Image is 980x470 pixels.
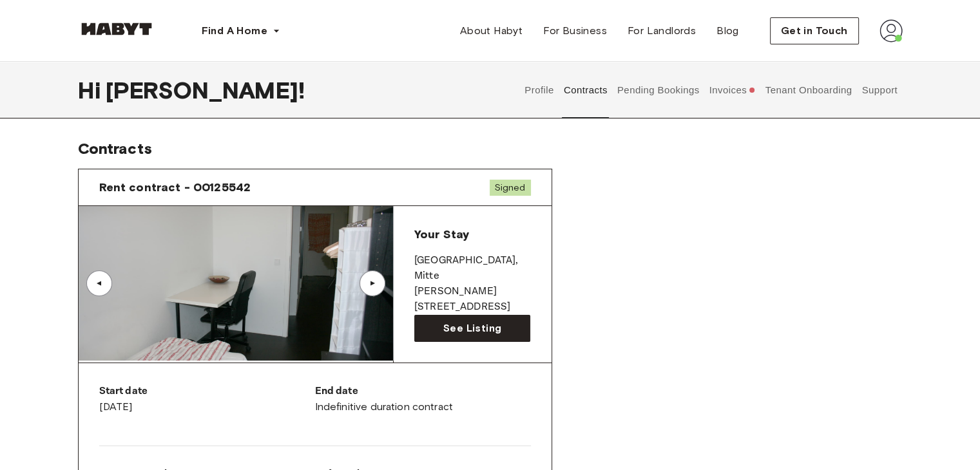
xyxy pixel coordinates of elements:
a: For Landlords [617,18,706,44]
button: Get in Touch [770,17,859,44]
div: [DATE] [99,384,315,415]
div: user profile tabs [520,62,903,118]
p: [GEOGRAPHIC_DATA] , Mitte [414,253,531,284]
span: Rent contract - 00125542 [99,180,251,195]
span: Your Stay [414,227,469,241]
p: End date [315,384,531,399]
span: [PERSON_NAME] ! [106,77,305,104]
img: Image of the room [79,206,393,361]
img: avatar [879,19,903,42]
span: For Business [543,23,607,39]
span: About Habyt [460,23,523,39]
div: Indefinitive duration contract [315,384,531,415]
p: [PERSON_NAME][STREET_ADDRESS] [414,284,531,315]
img: Habyt [78,23,155,35]
p: Start date [99,384,315,399]
span: See Listing [443,321,501,336]
span: Hi [78,77,106,104]
a: For Business [533,18,617,44]
button: Tenant Onboarding [764,62,854,118]
button: Invoices [707,62,757,118]
a: Blog [706,18,749,44]
span: Signed [490,180,531,196]
span: Get in Touch [781,23,848,39]
a: About Habyt [450,18,533,44]
span: Contracts [78,139,152,158]
button: Support [860,62,899,118]
span: For Landlords [628,23,696,39]
span: Blog [716,23,739,39]
button: Contracts [562,62,609,118]
a: See Listing [414,315,531,342]
div: ▲ [93,279,106,287]
button: Profile [523,62,556,118]
button: Pending Bookings [615,62,701,118]
div: ▲ [366,279,379,287]
button: Find A Home [191,18,291,44]
span: Find A Home [202,23,267,39]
